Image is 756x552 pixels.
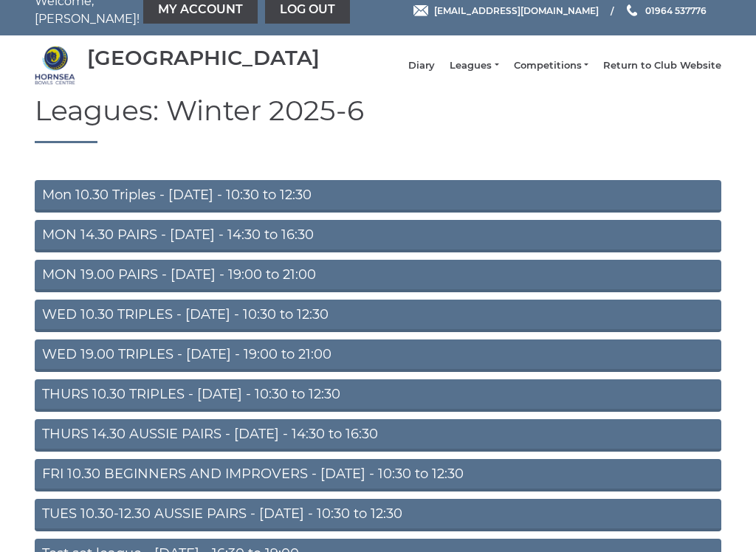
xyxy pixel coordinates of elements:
[35,45,75,86] img: Hornsea Bowls Centre
[434,4,599,15] span: [EMAIL_ADDRESS][DOMAIN_NAME]
[35,180,721,213] a: Mon 10.30 Triples - [DATE] - 10:30 to 12:30
[35,95,721,143] h1: Leagues: Winter 2025-6
[627,4,637,16] img: Phone us
[408,59,435,72] a: Diary
[514,59,588,72] a: Competitions
[413,4,599,18] a: Email [EMAIL_ADDRESS][DOMAIN_NAME]
[35,339,721,372] a: WED 19.00 TRIPLES - [DATE] - 19:00 to 21:00
[450,59,498,72] a: Leagues
[35,459,721,491] a: FRI 10.30 BEGINNERS AND IMPROVERS - [DATE] - 10:30 to 12:30
[603,59,721,72] a: Return to Club Website
[35,260,721,292] a: MON 19.00 PAIRS - [DATE] - 19:00 to 21:00
[35,300,721,332] a: WED 10.30 TRIPLES - [DATE] - 10:30 to 12:30
[645,4,707,15] span: 01964 537776
[35,379,721,412] a: THURS 10.30 TRIPLES - [DATE] - 10:30 to 12:30
[35,419,721,452] a: THURS 14.30 AUSSIE PAIRS - [DATE] - 14:30 to 16:30
[35,499,721,531] a: TUES 10.30-12.30 AUSSIE PAIRS - [DATE] - 10:30 to 12:30
[35,220,721,252] a: MON 14.30 PAIRS - [DATE] - 14:30 to 16:30
[87,46,320,69] div: [GEOGRAPHIC_DATA]
[413,5,428,16] img: Email
[625,4,707,18] a: Phone us 01964 537776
